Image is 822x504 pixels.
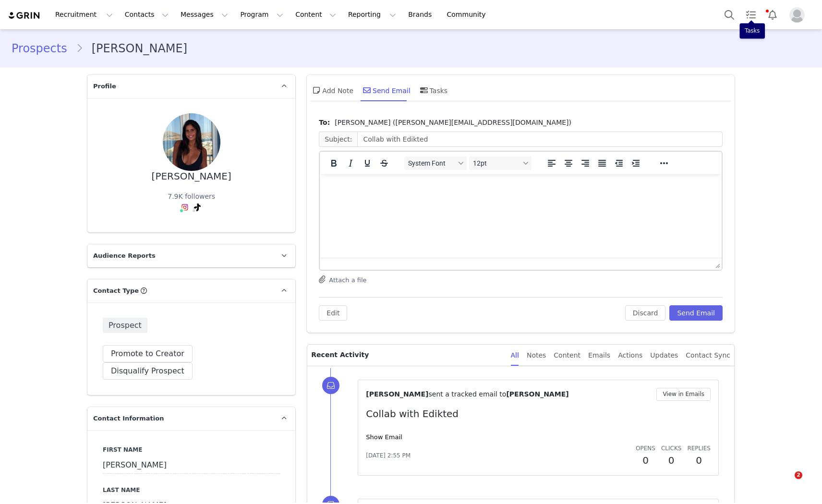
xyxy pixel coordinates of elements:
div: Emails [588,345,610,366]
a: Community [441,4,496,25]
h2: 0 [636,453,655,468]
button: Attach a file [319,274,366,285]
button: Send Email [669,305,723,321]
div: Notes [527,345,546,366]
button: Italic [342,156,359,170]
button: Strikethrough [376,156,392,170]
button: Search [719,4,740,25]
span: sent a tracked email to [428,390,506,398]
div: Content [554,345,580,366]
span: Opens [636,445,655,452]
button: Messages [175,4,234,25]
div: Actions [618,345,642,366]
button: Reporting [342,4,402,25]
div: Contact Sync [686,345,730,366]
button: Align right [577,156,593,170]
span: 12pt [473,159,520,167]
button: Program [234,4,289,25]
p: Collab with Edikted [366,407,711,421]
a: Brands [402,4,440,25]
button: Align center [560,156,577,170]
button: Reveal or hide additional toolbar items [656,156,672,170]
div: Send Email [361,79,411,102]
button: Align left [544,156,560,170]
span: Replies [687,445,711,452]
span: Prospect [103,318,147,333]
span: To: [319,118,330,128]
div: Press the Up and Down arrow keys to resize the editor. [712,258,722,270]
p: Recent Activity [311,345,503,366]
button: Content [290,4,342,25]
button: Bold [326,156,342,170]
button: Decrease indent [611,156,627,170]
span: [PERSON_NAME] [506,390,568,398]
button: Fonts [404,156,467,170]
div: [PERSON_NAME] [152,171,231,182]
span: Audience Reports [93,251,156,261]
div: All [511,345,519,366]
button: Recruitment [49,4,119,25]
a: Show Email [366,433,402,441]
a: Prospects [12,40,76,57]
button: Font sizes [469,156,532,170]
div: 7.9K followers [168,192,215,202]
span: Clicks [661,445,681,452]
span: Contact Type [93,286,139,296]
label: First Name [103,445,280,454]
iframe: Intercom live chat [775,471,798,494]
div: Add Note [311,79,353,102]
button: Increase indent [628,156,644,170]
span: Profile [93,82,116,91]
img: instagram.svg [181,204,189,211]
img: eb433d27-ab07-433b-9cc1-bf59e51d1654.jpg [163,113,220,171]
h2: 0 [687,453,711,468]
span: [PERSON_NAME] [366,390,428,398]
button: Edit [319,305,347,321]
button: Underline [359,156,375,170]
span: Subject: [319,132,357,147]
button: View in Emails [656,388,711,401]
input: Add a subject line [357,132,723,147]
button: Contacts [119,4,174,25]
label: Last Name [103,486,280,494]
span: [DATE] 2:55 PM [366,451,411,460]
a: Tasks [740,4,762,25]
iframe: Rich Text Area [320,174,722,258]
div: Tasks [418,79,448,102]
button: Notifications [762,4,783,25]
button: Discard [625,305,666,321]
span: 2 [795,471,802,479]
span: [PERSON_NAME] ([PERSON_NAME][EMAIL_ADDRESS][DOMAIN_NAME]) [335,118,571,128]
img: grin logo [8,11,41,20]
div: Updates [650,345,678,366]
button: Justify [594,156,610,170]
span: Contact Information [93,414,164,423]
button: Disqualify Prospect [103,362,193,380]
span: System Font [408,159,455,167]
button: Promote to Creator [103,345,193,362]
img: placeholder-profile.jpg [789,7,805,23]
h2: 0 [661,453,681,468]
button: Profile [784,7,814,23]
